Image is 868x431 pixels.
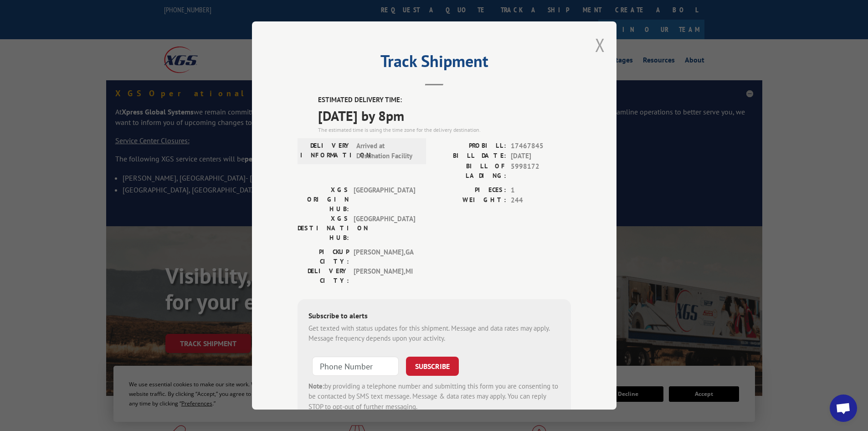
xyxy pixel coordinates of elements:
[511,185,571,196] span: 1
[312,357,399,376] input: Phone Number
[434,161,506,181] label: BILL OF LADING:
[298,55,571,72] h2: Track Shipment
[434,195,506,206] label: WEIGHT:
[830,395,857,422] a: Open chat
[298,266,349,286] label: DELIVERY CITY:
[595,33,605,57] button: Close modal
[318,105,571,126] span: [DATE] by 8pm
[406,357,459,376] button: SUBSCRIBE
[356,141,418,161] span: Arrived at Destination Facility
[434,151,506,161] label: BILL DATE:
[511,195,571,206] span: 244
[308,310,560,323] div: Subscribe to alerts
[308,381,560,412] div: by providing a telephone number and submitting this form you are consenting to be contacted by SM...
[511,151,571,161] span: [DATE]
[308,323,560,344] div: Get texted with status updates for this shipment. Message and data rates may apply. Message frequ...
[298,214,349,243] label: XGS DESTINATION HUB:
[298,185,349,214] label: XGS ORIGIN HUB:
[298,247,349,266] label: PICKUP CITY:
[511,141,571,151] span: 17467845
[354,185,415,214] span: [GEOGRAPHIC_DATA]
[354,266,415,286] span: [PERSON_NAME] , MI
[300,141,352,161] label: DELIVERY INFORMATION:
[434,185,506,196] label: PIECES:
[511,161,571,181] span: 5998172
[354,247,415,266] span: [PERSON_NAME] , GA
[318,126,571,134] div: The estimated time is using the time zone for the delivery destination.
[434,141,506,151] label: PROBILL:
[308,382,324,390] strong: Note:
[354,214,415,243] span: [GEOGRAPHIC_DATA]
[318,95,571,105] label: ESTIMATED DELIVERY TIME:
